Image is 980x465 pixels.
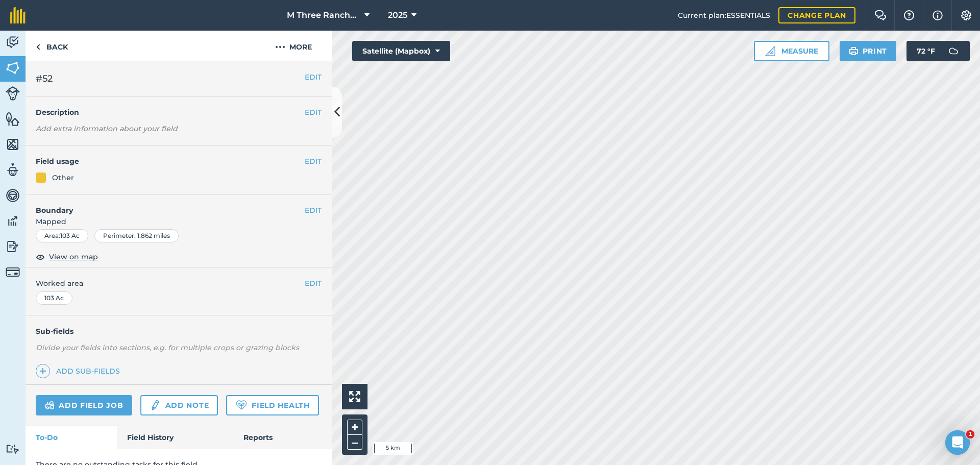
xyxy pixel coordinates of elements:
img: svg+xml;base64,PD94bWwgdmVyc2lvbj0iMS4wIiBlbmNvZGluZz0idXRmLTgiPz4KPCEtLSBHZW5lcmF0b3I6IEFkb2JlIE... [6,35,20,50]
a: Reports [233,426,332,449]
a: Add note [140,395,218,415]
a: Add field job [36,395,132,415]
img: svg+xml;base64,PHN2ZyB4bWxucz0iaHR0cDovL3d3dy53My5vcmcvMjAwMC9zdmciIHdpZHRoPSIxOCIgaGVpZ2h0PSIyNC... [36,251,45,263]
img: fieldmargin Logo [10,7,26,23]
button: Satellite (Mapbox) [352,41,450,61]
span: #52 [36,71,53,86]
span: Worked area [36,278,322,289]
button: EDIT [305,156,322,167]
div: Area : 103 Ac [36,229,88,242]
img: svg+xml;base64,PD94bWwgdmVyc2lvbj0iMS4wIiBlbmNvZGluZz0idXRmLTgiPz4KPCEtLSBHZW5lcmF0b3I6IEFkb2JlIE... [6,162,20,178]
img: svg+xml;base64,PHN2ZyB4bWxucz0iaHR0cDovL3d3dy53My5vcmcvMjAwMC9zdmciIHdpZHRoPSIxOSIgaGVpZ2h0PSIyNC... [849,45,859,57]
span: Current plan : ESSENTIALS [678,10,770,21]
button: EDIT [305,278,322,289]
div: Perimeter : 1.862 miles [94,229,179,242]
img: svg+xml;base64,PHN2ZyB4bWxucz0iaHR0cDovL3d3dy53My5vcmcvMjAwMC9zdmciIHdpZHRoPSI1NiIgaGVpZ2h0PSI2MC... [6,137,20,152]
a: Back [26,31,78,61]
a: Change plan [778,7,855,23]
img: svg+xml;base64,PD94bWwgdmVyc2lvbj0iMS4wIiBlbmNvZGluZz0idXRmLTgiPz4KPCEtLSBHZW5lcmF0b3I6IEFkb2JlIE... [6,444,20,454]
button: EDIT [305,71,322,83]
button: Measure [754,41,829,61]
em: Divide your fields into sections, e.g. for multiple crops or grazing blocks [36,343,299,352]
img: svg+xml;base64,PHN2ZyB4bWxucz0iaHR0cDovL3d3dy53My5vcmcvMjAwMC9zdmciIHdpZHRoPSI1NiIgaGVpZ2h0PSI2MC... [6,111,20,127]
img: A cog icon [960,10,972,20]
img: svg+xml;base64,PD94bWwgdmVyc2lvbj0iMS4wIiBlbmNvZGluZz0idXRmLTgiPz4KPCEtLSBHZW5lcmF0b3I6IEFkb2JlIE... [6,265,20,279]
h4: Field usage [36,156,305,167]
span: Mapped [26,216,332,227]
img: svg+xml;base64,PD94bWwgdmVyc2lvbj0iMS4wIiBlbmNvZGluZz0idXRmLTgiPz4KPCEtLSBHZW5lcmF0b3I6IEFkb2JlIE... [6,188,20,203]
span: 72 ° F [917,41,935,61]
a: To-Do [26,426,117,449]
img: svg+xml;base64,PHN2ZyB4bWxucz0iaHR0cDovL3d3dy53My5vcmcvMjAwMC9zdmciIHdpZHRoPSIyMCIgaGVpZ2h0PSIyNC... [275,41,285,53]
img: Four arrows, one pointing top left, one top right, one bottom right and the last bottom left [349,391,360,402]
img: svg+xml;base64,PD94bWwgdmVyc2lvbj0iMS4wIiBlbmNvZGluZz0idXRmLTgiPz4KPCEtLSBHZW5lcmF0b3I6IEFkb2JlIE... [6,239,20,254]
div: 103 Ac [36,291,72,305]
button: – [347,435,362,450]
img: Two speech bubbles overlapping with the left bubble in the forefront [874,10,887,20]
button: 72 °F [906,41,970,61]
img: svg+xml;base64,PHN2ZyB4bWxucz0iaHR0cDovL3d3dy53My5vcmcvMjAwMC9zdmciIHdpZHRoPSIxNCIgaGVpZ2h0PSIyNC... [39,365,46,377]
img: A question mark icon [903,10,915,20]
button: EDIT [305,205,322,216]
img: svg+xml;base64,PD94bWwgdmVyc2lvbj0iMS4wIiBlbmNvZGluZz0idXRmLTgiPz4KPCEtLSBHZW5lcmF0b3I6IEFkb2JlIE... [6,86,20,101]
img: svg+xml;base64,PD94bWwgdmVyc2lvbj0iMS4wIiBlbmNvZGluZz0idXRmLTgiPz4KPCEtLSBHZW5lcmF0b3I6IEFkb2JlIE... [943,41,964,61]
span: View on map [49,251,98,262]
img: svg+xml;base64,PHN2ZyB4bWxucz0iaHR0cDovL3d3dy53My5vcmcvMjAwMC9zdmciIHdpZHRoPSIxNyIgaGVpZ2h0PSIxNy... [933,9,943,21]
a: Field History [117,426,233,449]
button: + [347,420,362,435]
iframe: Intercom live chat [945,430,970,455]
h4: Description [36,107,322,118]
button: View on map [36,251,98,263]
span: 1 [966,430,974,438]
img: svg+xml;base64,PHN2ZyB4bWxucz0iaHR0cDovL3d3dy53My5vcmcvMjAwMC9zdmciIHdpZHRoPSI1NiIgaGVpZ2h0PSI2MC... [6,60,20,76]
em: Add extra information about your field [36,124,178,133]
span: 2025 [388,9,407,21]
img: Ruler icon [765,46,775,56]
span: M Three Ranches LLC [287,9,360,21]
img: svg+xml;base64,PD94bWwgdmVyc2lvbj0iMS4wIiBlbmNvZGluZz0idXRmLTgiPz4KPCEtLSBHZW5lcmF0b3I6IEFkb2JlIE... [150,399,161,411]
a: Field Health [226,395,318,415]
h4: Boundary [26,194,305,216]
button: Print [840,41,897,61]
button: EDIT [305,107,322,118]
img: svg+xml;base64,PD94bWwgdmVyc2lvbj0iMS4wIiBlbmNvZGluZz0idXRmLTgiPz4KPCEtLSBHZW5lcmF0b3I6IEFkb2JlIE... [6,213,20,229]
h4: Sub-fields [26,326,332,337]
div: Other [52,172,74,183]
img: svg+xml;base64,PD94bWwgdmVyc2lvbj0iMS4wIiBlbmNvZGluZz0idXRmLTgiPz4KPCEtLSBHZW5lcmF0b3I6IEFkb2JlIE... [45,399,55,411]
button: More [255,31,332,61]
a: Add sub-fields [36,364,124,378]
img: svg+xml;base64,PHN2ZyB4bWxucz0iaHR0cDovL3d3dy53My5vcmcvMjAwMC9zdmciIHdpZHRoPSI5IiBoZWlnaHQ9IjI0Ii... [36,41,40,53]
